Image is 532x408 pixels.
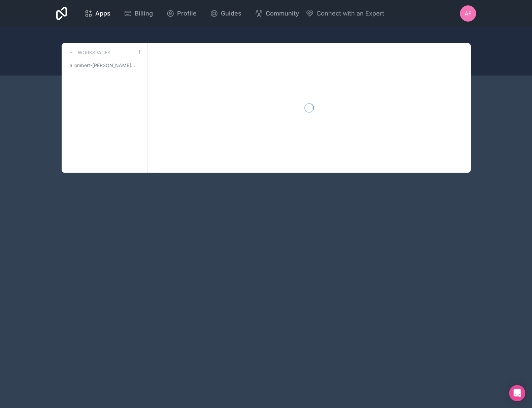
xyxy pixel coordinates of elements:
h3: Workspaces [78,49,110,56]
a: Billing [119,6,158,21]
a: allombert-[PERSON_NAME]-workspace [67,59,142,71]
span: Billing [135,9,153,18]
a: Community [250,6,304,21]
a: Workspaces [67,49,110,57]
span: Guides [221,9,241,18]
span: allombert-[PERSON_NAME]-workspace [70,62,137,69]
button: Connect with an Expert [306,9,384,18]
span: Connect with an Expert [317,9,384,18]
a: Guides [205,6,247,21]
a: Apps [79,6,116,21]
span: Community [266,9,299,18]
div: Open Intercom Messenger [509,385,525,401]
a: Profile [161,6,202,21]
span: Profile [177,9,197,18]
span: Apps [95,9,110,18]
span: AF [465,9,471,18]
